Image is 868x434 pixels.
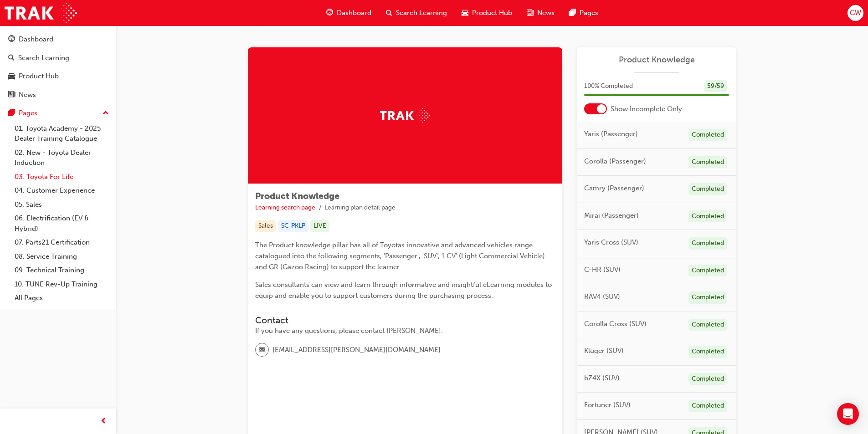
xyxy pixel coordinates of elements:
span: Yaris (Passenger) [584,129,638,139]
img: Trak [380,108,430,123]
span: Dashboard [337,8,371,18]
div: News [19,90,36,100]
span: Show Incomplete Only [611,104,682,114]
a: pages-iconPages [562,4,606,22]
a: search-iconSearch Learning [379,4,454,22]
span: guage-icon [8,36,15,44]
div: Completed [688,373,727,385]
a: car-iconProduct Hub [454,4,519,22]
div: Open Intercom Messenger [837,403,859,425]
a: 10. TUNE Rev-Up Training [11,277,113,291]
span: [EMAIL_ADDRESS][PERSON_NAME][DOMAIN_NAME] [272,345,441,355]
span: Corolla (Passenger) [584,156,646,167]
span: Corolla Cross (SUV) [584,319,647,329]
div: Search Learning [18,53,69,63]
a: guage-iconDashboard [319,4,379,22]
div: Sales [255,220,276,232]
a: Dashboard [4,31,113,48]
div: Completed [688,237,727,250]
span: Mirai (Passenger) [584,210,639,221]
button: Pages [4,105,113,122]
span: Product Hub [472,8,512,18]
div: Completed [688,319,727,331]
span: email-icon [259,344,265,356]
div: Completed [688,129,727,141]
div: If you have any questions, please contact [PERSON_NAME]. [255,326,555,336]
span: news-icon [8,91,15,99]
span: pages-icon [569,7,576,19]
a: news-iconNews [519,4,562,22]
span: Sales consultants can view and learn through informative and insightful eLearning modules to equi... [255,281,554,300]
div: Completed [688,183,727,195]
a: 09. Technical Training [11,263,113,277]
a: News [4,87,113,103]
span: 100 % Completed [584,81,633,92]
a: All Pages [11,291,113,305]
span: bZ4X (SUV) [584,373,620,383]
a: Product Knowledge [584,55,729,65]
span: pages-icon [8,109,15,117]
div: LIVE [310,220,329,232]
span: Fortuner (SUV) [584,400,631,410]
img: Trak [5,3,77,23]
span: car-icon [462,7,468,19]
span: RAV4 (SUV) [584,291,620,302]
button: DashboardSearch LearningProduct HubNews [4,29,113,105]
span: Yaris Cross (SUV) [584,237,638,248]
a: 03. Toyota For Life [11,170,113,184]
span: news-icon [527,7,534,19]
span: search-icon [386,7,392,19]
div: Completed [688,346,727,358]
div: Completed [688,265,727,277]
div: Completed [688,400,727,412]
span: News [537,8,555,18]
button: GW [847,5,863,21]
div: Completed [688,156,727,168]
span: The Product knowledge pillar has all of Toyotas innovative and advanced vehicles range catalogued... [255,241,547,271]
a: 08. Service Training [11,250,113,264]
span: Pages [580,8,598,18]
a: Search Learning [4,50,113,66]
h3: Contact [255,315,555,326]
div: Completed [688,291,727,304]
span: GW [850,8,861,18]
a: 04. Customer Experience [11,184,113,198]
div: 59 / 59 [704,80,727,92]
div: Product Hub [19,71,59,82]
a: 05. Sales [11,198,113,212]
span: guage-icon [326,7,333,19]
span: up-icon [103,107,109,119]
a: 02. New - Toyota Dealer Induction [11,146,113,170]
div: SC-PKLP [278,220,308,232]
a: Learning search page [255,204,315,211]
span: car-icon [8,72,15,81]
a: Product Hub [4,68,113,85]
a: 01. Toyota Academy - 2025 Dealer Training Catalogue [11,122,113,146]
div: Dashboard [19,34,53,45]
span: Search Learning [396,8,447,18]
div: Completed [688,210,727,223]
span: C-HR (SUV) [584,265,621,275]
a: 06. Electrification (EV & Hybrid) [11,211,113,235]
li: Learning plan detail page [324,203,395,213]
span: Product Knowledge [255,191,339,201]
span: search-icon [8,54,15,62]
div: Pages [19,108,37,118]
span: Kluger (SUV) [584,346,624,356]
span: Camry (Passenger) [584,183,644,194]
span: prev-icon [100,416,107,427]
a: 07. Parts21 Certification [11,235,113,250]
